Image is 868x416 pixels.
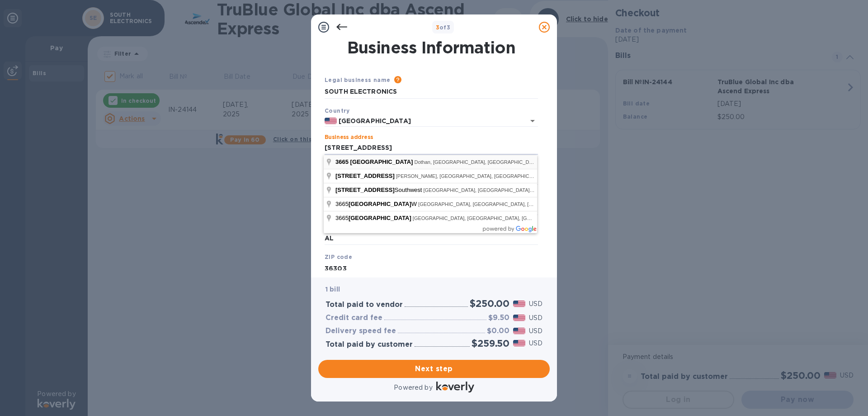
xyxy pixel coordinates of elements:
[472,338,509,349] h2: $259.50
[487,327,509,335] h3: $0.00
[413,215,574,221] span: [GEOGRAPHIC_DATA], [GEOGRAPHIC_DATA], [GEOGRAPHIC_DATA]
[418,201,579,207] span: [GEOGRAPHIC_DATA], [GEOGRAPHIC_DATA], [GEOGRAPHIC_DATA]
[325,77,391,83] b: Legal business name
[325,327,396,335] h3: Delivery speed fee
[323,38,540,57] h1: Business Information
[436,24,439,31] span: 3
[325,253,352,260] b: ZIP code
[394,383,432,392] p: Powered by
[325,232,538,245] input: Enter state
[396,173,546,179] span: [PERSON_NAME], [GEOGRAPHIC_DATA], [GEOGRAPHIC_DATA]
[513,328,525,334] img: USD
[335,172,395,179] span: [STREET_ADDRESS]
[526,115,539,127] button: Open
[349,215,411,221] span: [GEOGRAPHIC_DATA]
[325,135,373,140] label: Business address
[423,187,584,193] span: [GEOGRAPHIC_DATA], [GEOGRAPHIC_DATA], [GEOGRAPHIC_DATA]
[335,215,413,221] span: 3665
[513,301,525,307] img: USD
[335,186,423,193] span: Southwest
[414,159,539,165] span: Dothan, [GEOGRAPHIC_DATA], [GEOGRAPHIC_DATA]
[470,298,509,309] h2: $250.00
[488,314,509,322] h3: $9.50
[325,340,413,349] h3: Total paid by customer
[325,262,538,275] input: Enter ZIP code
[325,107,350,114] b: Country
[335,201,418,207] span: 3665 W
[529,326,542,336] p: USD
[529,339,542,348] p: USD
[325,301,403,309] h3: Total paid to vendor
[335,158,349,165] span: 3665
[337,115,513,127] input: Select country
[436,382,474,392] img: Logo
[513,315,525,321] img: USD
[325,286,340,293] b: 1 bill
[325,363,542,374] span: Next step
[350,158,413,165] span: [GEOGRAPHIC_DATA]
[349,201,411,207] span: [GEOGRAPHIC_DATA]
[436,24,451,31] b: of 3
[325,314,382,322] h3: Credit card fee
[513,340,525,346] img: USD
[529,299,542,309] p: USD
[318,360,550,378] button: Next step
[325,141,538,155] input: Enter address
[529,313,542,323] p: USD
[325,118,337,124] img: US
[325,85,538,99] input: Enter legal business name
[335,186,395,193] span: [STREET_ADDRESS]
